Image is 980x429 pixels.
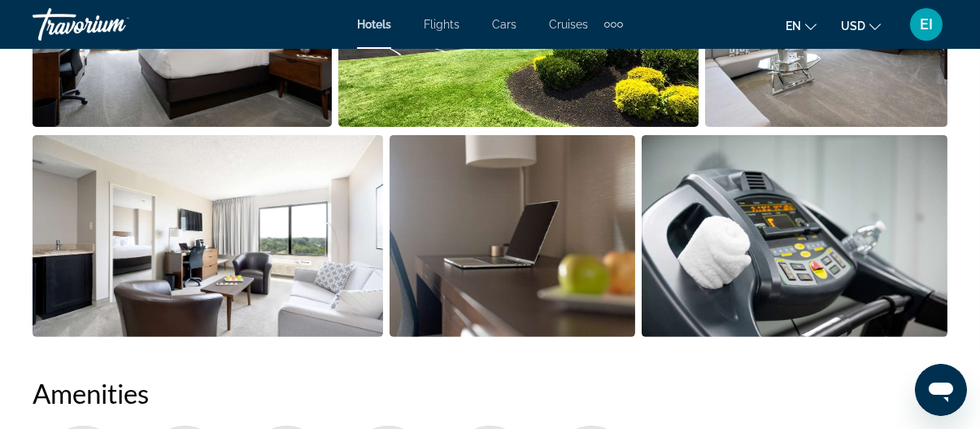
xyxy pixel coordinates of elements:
a: Cars [492,18,516,31]
a: Flights [424,18,460,31]
button: Open full-screen image slider [642,134,947,338]
button: Change language [786,14,817,37]
h2: Amenities [33,377,947,409]
button: User Menu [905,7,947,42]
span: EI [920,16,933,33]
iframe: Button to launch messaging window [915,364,967,416]
a: Hotels [357,18,391,31]
button: Extra navigation items [604,11,623,37]
button: Change currency [841,14,881,37]
span: en [786,20,801,33]
a: Cruises [549,18,588,31]
button: Open full-screen image slider [33,134,383,338]
span: USD [841,20,865,33]
button: Open full-screen image slider [390,134,634,338]
a: Travorium [33,3,195,46]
